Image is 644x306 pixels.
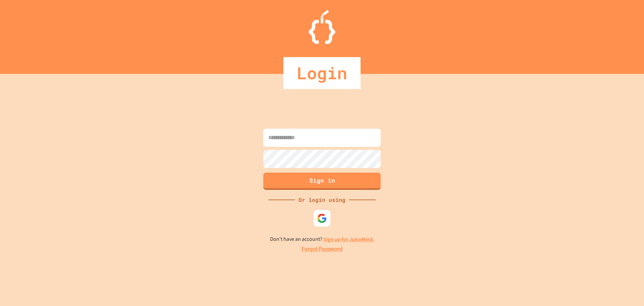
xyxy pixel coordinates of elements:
[283,57,361,89] div: Login
[317,213,327,223] img: google-icon.svg
[309,10,335,44] img: Logo.svg
[263,173,381,190] button: Sign in
[302,245,342,253] a: Forgot Password
[270,235,374,244] p: Don't have an account?
[323,236,374,243] a: Sign up for JuiceMind.
[295,196,349,204] div: Or login using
